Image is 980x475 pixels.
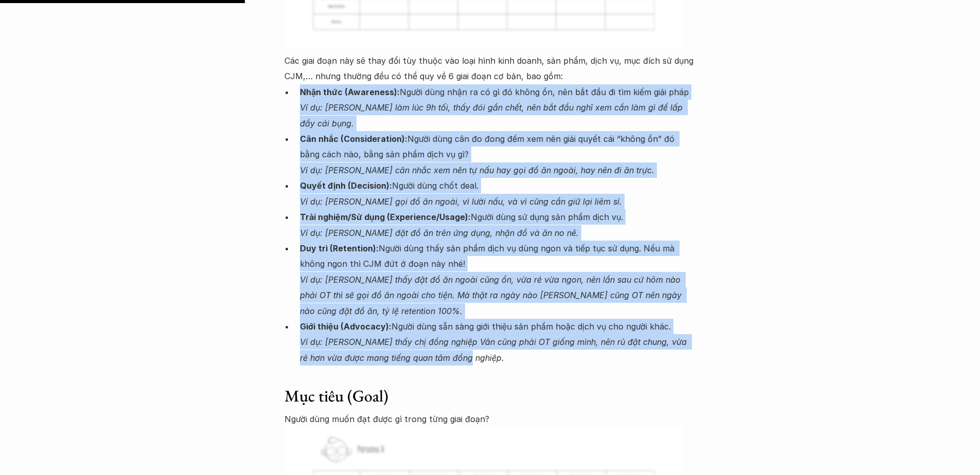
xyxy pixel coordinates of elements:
[300,209,696,241] p: Người dùng sử dụng sản phẩm dịch vụ.
[300,84,696,131] p: Người dùng nhận ra có gì đó không ổn, nên bắt đầu đi tìm kiếm giải pháp
[300,228,579,238] em: Ví dụ: [PERSON_NAME] đặt đồ ăn trên ứng dụng, nhận đồ và ăn no nê.
[300,102,685,128] em: Ví dụ: [PERSON_NAME] làm lúc 9h tối, thấy đói gần chết, nên bắt đầu nghĩ xem cần làm gì để lấp đầ...
[284,53,696,84] p: Các giai đoạn này sẽ thay đổi tùy thuộc vào loại hình kinh doanh, sản phẩm, dịch vụ, mục đích sử ...
[300,319,696,366] p: Người dùng sẵn sàng giới thiệu sản phẩm hoặc dịch vụ cho người khác.
[300,180,392,191] strong: Quyết định (Decision):
[300,321,391,332] strong: Giới thiệu (Advocacy):
[300,241,696,319] p: Người dùng thấy sản phẩm dịch vụ dùng ngon và tiếp tục sử dụng. Nếu mà không ngon thì CJM đứt ở đ...
[284,411,696,427] p: Người dùng muốn đạt được gì trong từng giai đoạn?
[300,337,689,362] em: Ví dụ: [PERSON_NAME] thấy chị đồng nghiệp Vân cũng phải OT giống mình, nên rủ đặt chung, vừa rẻ h...
[300,275,684,316] em: Ví dụ: [PERSON_NAME] thấy đặt đồ ăn ngoài cũng ổn, vừa rẻ vừa ngon, nên lần sau cứ hôm nào phải O...
[300,196,622,207] em: Ví dụ: [PERSON_NAME] gọi đồ ăn ngoài, vì lười nấu, và vì cũng cần giữ lại liêm sỉ.
[300,134,407,144] strong: Cân nhắc (Consideration):
[284,386,696,406] h3: Mục tiêu (Goal)
[300,212,471,222] strong: Trải nghiệm/Sử dụng (Experience/Usage):
[300,87,400,97] strong: Nhận thức (Awareness):
[300,178,696,209] p: Người dùng chốt deal.
[300,131,696,178] p: Người dùng cân đo đong đếm xem nên giải quyết cái “không ổn” đó bằng cách nào, bằng sản phẩm dịch...
[300,165,654,175] em: Ví dụ: [PERSON_NAME] cân nhắc xem nên tự nấu hay gọi đồ ăn ngoài, hay nên đi ăn trực.
[300,243,379,253] strong: Duy trì (Retention):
